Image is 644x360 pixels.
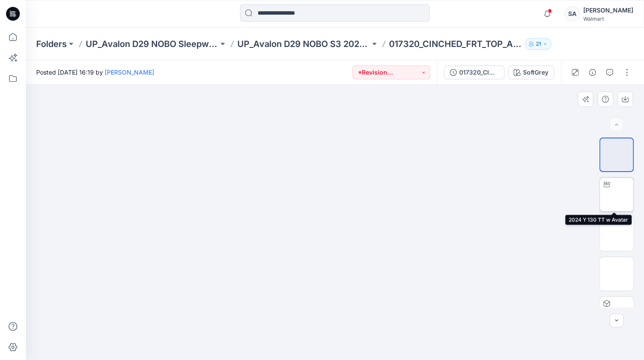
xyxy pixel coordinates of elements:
div: [PERSON_NAME] [583,5,633,16]
a: UP_Avalon D29 NOBO S3 2027 Sleepwear [237,38,370,50]
p: 21 [535,39,541,49]
a: UP_Avalon D29 NOBO Sleepwear [86,38,218,50]
button: 017320_CINCHED_FRT_TOP_AND_SHORT_SLEEP_SET [444,66,504,79]
div: SA [564,6,580,22]
div: 017320_CINCHED_FRT_TOP_AND_SHORT_SLEEP_SET [459,68,499,77]
div: Walmart [583,16,633,22]
p: 017320_CINCHED_FRT_TOP_AND_SHORT_SLEEP_SET [389,38,522,50]
button: 21 [525,38,551,50]
div: SoftGrey [523,68,548,77]
button: SoftGrey [508,66,554,79]
a: Folders [36,38,67,50]
button: Details [585,66,599,79]
span: Posted [DATE] 16:19 by [36,68,154,77]
a: [PERSON_NAME] [105,69,154,76]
